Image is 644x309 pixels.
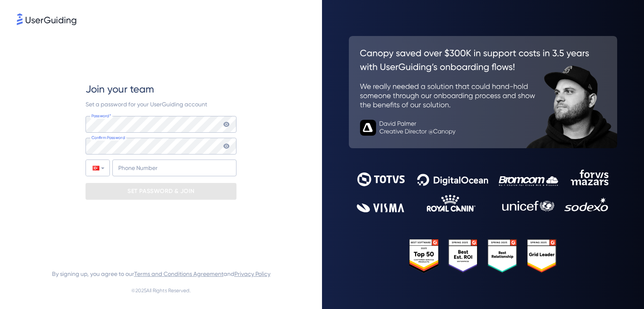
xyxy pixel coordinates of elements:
[17,13,76,25] img: 8faab4ba6bc7696a72372aa768b0286c.svg
[234,270,270,277] a: Privacy Policy
[131,286,191,296] span: © 2025 All Rights Reserved.
[112,160,236,176] input: Phone Number
[349,36,617,148] img: 26c0aa7c25a843aed4baddd2b5e0fa68.svg
[86,101,207,108] span: Set a password for your UserGuiding account
[86,82,154,96] span: Join your team
[357,170,609,212] img: 9302ce2ac39453076f5bc0f2f2ca889b.svg
[127,185,195,198] p: SET PASSWORD & JOIN
[86,160,109,176] div: Turkey: + 90
[409,239,557,273] img: 25303e33045975176eb484905ab012ff.svg
[52,269,270,279] span: By signing up, you agree to our and
[134,270,223,277] a: Terms and Conditions Agreement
